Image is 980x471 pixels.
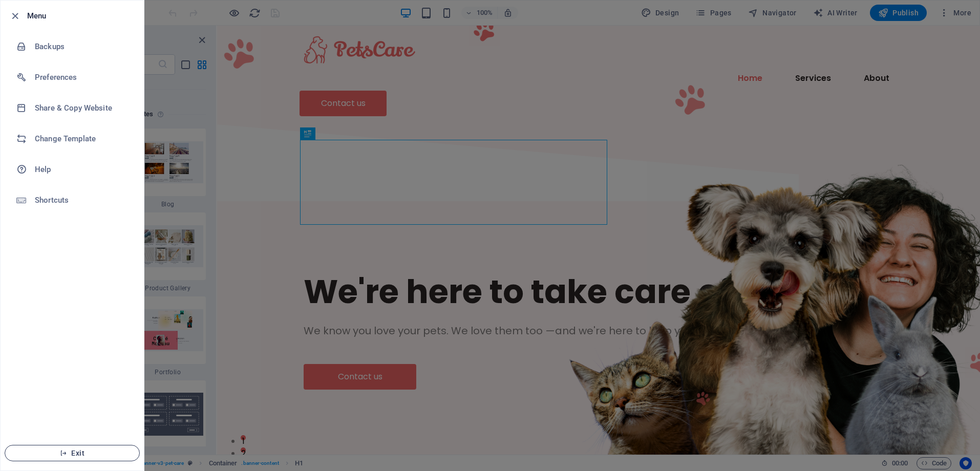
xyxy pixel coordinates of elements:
[5,445,140,461] button: Exit
[27,10,136,22] h6: Menu
[35,194,130,206] h6: Shortcuts
[35,40,130,53] h6: Backups
[35,102,130,114] h6: Share & Copy Website
[24,410,29,415] button: 1
[35,163,130,176] h6: Help
[35,133,130,145] h6: Change Template
[35,71,130,83] h6: Preferences
[1,154,144,185] a: Help
[24,422,29,427] button: 2
[13,449,131,457] span: Exit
